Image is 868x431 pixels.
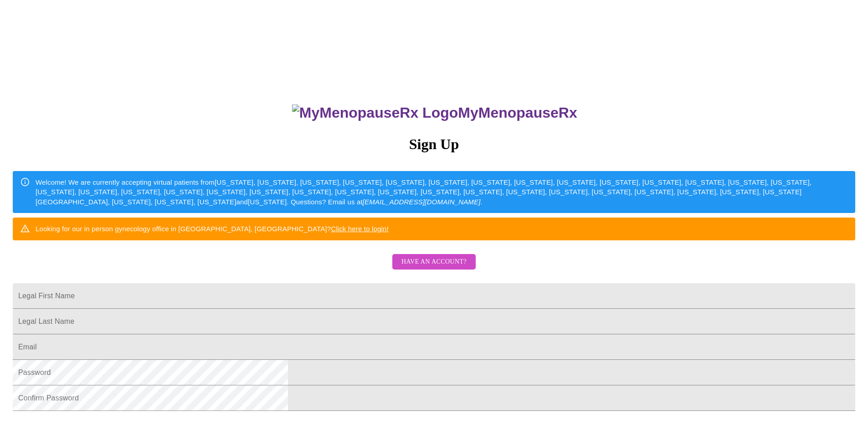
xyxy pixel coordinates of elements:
div: Welcome! We are currently accepting virtual patients from [US_STATE], [US_STATE], [US_STATE], [US... [36,174,848,210]
h3: MyMenopauseRx [14,104,856,121]
button: Have an account? [392,254,476,270]
img: MyMenopauseRx Logo [292,104,458,121]
a: Click here to login! [331,225,389,233]
em: [EMAIL_ADDRESS][DOMAIN_NAME] [363,198,481,206]
a: Have an account? [390,264,478,272]
h3: Sign Up [13,136,855,153]
div: Looking for our in person gynecology office in [GEOGRAPHIC_DATA], [GEOGRAPHIC_DATA]? [36,220,389,237]
span: Have an account? [401,256,467,268]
